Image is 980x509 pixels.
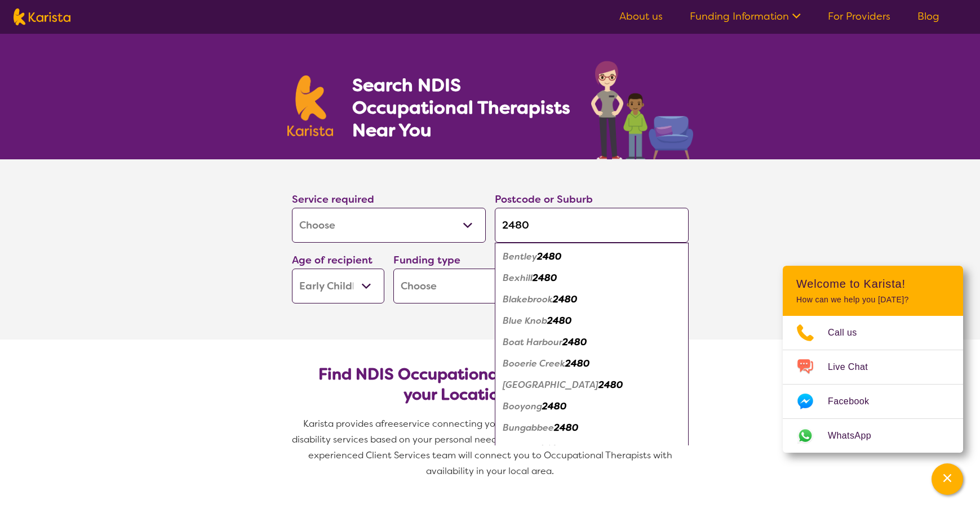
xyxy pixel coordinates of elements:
em: [GEOGRAPHIC_DATA] [503,379,598,391]
button: Channel Menu [932,463,963,495]
div: Booyong 2480 [500,396,683,417]
em: 2480 [533,272,557,284]
label: Service required [292,193,374,206]
h2: Welcome to Karista! [796,277,950,291]
em: Bentley [503,251,537,262]
em: Boat Harbour [503,336,562,348]
span: WhatsApp [828,427,885,444]
a: Blog [917,10,939,23]
em: Booerie Creek [503,358,565,369]
em: 2480 [565,358,589,369]
em: Bexhill [503,272,533,284]
div: Boorabee Park 2480 [500,374,683,396]
em: 2480 [542,400,566,412]
span: service connecting you with Occupational Therapists and other disability services based on your p... [292,418,691,477]
h2: Find NDIS Occupational Therapists based on your Location & Needs [301,364,680,405]
label: Funding type [393,253,460,267]
em: Bungabbee [503,422,554,434]
em: 2480 [547,315,571,327]
div: Blakebrook 2480 [500,289,683,310]
div: Bungabbee 2480 [500,417,683,439]
ul: Choose channel [783,316,963,453]
label: Age of recipient [292,253,373,267]
em: Booyong [503,400,542,412]
em: 2480 [598,379,623,391]
div: Bentley 2480 [500,246,683,267]
a: About us [619,10,663,23]
div: Caniaba 2480 [500,439,683,460]
span: Karista provides a [303,418,381,430]
em: 2480 [553,293,577,305]
em: Blakebrook [503,293,553,305]
a: Web link opens in a new tab. [783,419,963,453]
a: For Providers [828,10,890,23]
div: Booerie Creek 2480 [500,353,683,374]
span: Call us [828,324,871,341]
label: Postcode or Suburb [495,193,593,206]
em: 2480 [562,336,587,348]
p: How can we help you [DATE]? [796,295,950,305]
img: occupational-therapy [591,61,693,159]
span: Live Chat [828,359,881,376]
input: Type [495,208,689,243]
a: Funding Information [690,10,801,23]
em: Caniaba [503,443,539,455]
div: Channel Menu [783,266,963,453]
img: Karista logo [14,8,70,25]
span: Facebook [828,393,883,410]
em: 2480 [539,443,564,455]
div: Boat Harbour 2480 [500,332,683,353]
h1: Search NDIS Occupational Therapists Near You [352,74,571,141]
div: Bexhill 2480 [500,267,683,289]
em: 2480 [554,422,578,434]
img: Karista logo [287,75,334,136]
em: 2480 [537,251,561,262]
div: Blue Knob 2480 [500,310,683,332]
span: free [381,418,399,430]
em: Blue Knob [503,315,547,327]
